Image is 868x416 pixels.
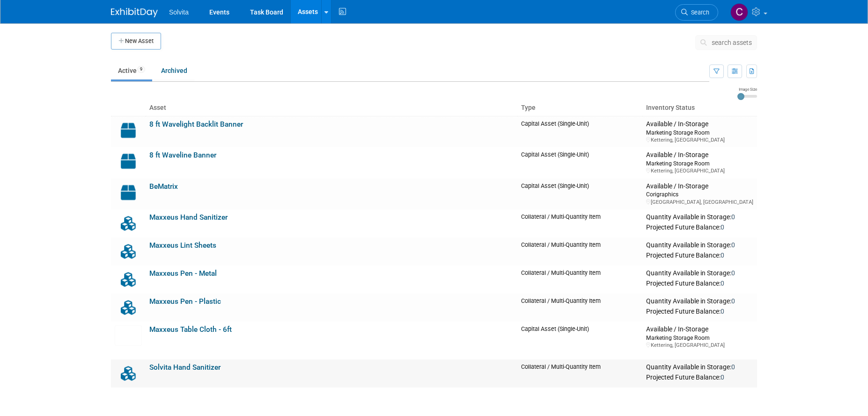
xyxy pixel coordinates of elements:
td: Collateral / Multi-Quantity Item [517,359,642,387]
div: Quantity Available in Storage: [646,297,753,306]
a: Maxxeus Table Cloth - 6ft [149,325,232,334]
div: Marketing Storage Room [646,159,753,167]
div: Kettering, [GEOGRAPHIC_DATA] [646,342,753,349]
a: Active9 [111,62,152,79]
span: Search [688,9,709,16]
div: Projected Future Balance: [646,250,753,260]
span: 0 [731,363,735,371]
td: Collateral / Multi-Quantity Item [517,294,642,322]
div: Corigraphics [646,190,753,198]
img: Collateral-Icon-2.png [115,363,142,384]
span: 0 [721,251,724,259]
button: search assets [695,35,757,50]
a: Maxxeus Pen - Plastic [149,297,221,306]
td: Capital Asset (Single-Unit) [517,116,642,147]
span: search assets [712,39,752,46]
a: Archived [154,62,194,79]
img: Collateral-Icon-2.png [115,297,142,318]
span: Solvita [169,8,189,16]
span: 0 [721,280,724,287]
div: Image Size [737,86,757,92]
a: BeMatrix [149,182,178,191]
a: 8 ft Waveline Banner [149,151,216,159]
div: Projected Future Balance: [646,306,753,316]
img: Collateral-Icon-2.png [115,269,142,290]
div: Projected Future Balance: [646,222,753,232]
div: Quantity Available in Storage: [646,363,753,372]
a: Solvita Hand Sanitizer [149,363,221,372]
span: 0 [721,223,724,231]
a: Maxxeus Pen - Metal [149,269,217,278]
td: Capital Asset (Single-Unit) [517,322,642,359]
a: Maxxeus Lint Sheets [149,241,216,250]
img: ExhibitDay [111,8,158,17]
td: Collateral / Multi-Quantity Item [517,237,642,265]
button: New Asset [111,33,161,50]
div: Quantity Available in Storage: [646,213,753,222]
img: Collateral-Icon-2.png [115,241,142,262]
div: Quantity Available in Storage: [646,241,753,250]
span: 0 [731,241,735,249]
div: Projected Future Balance: [646,372,753,382]
img: Collateral-Icon-2.png [115,213,142,234]
td: Collateral / Multi-Quantity Item [517,209,642,237]
div: Available / In-Storage [646,182,753,191]
div: Kettering, [GEOGRAPHIC_DATA] [646,136,753,143]
a: Maxxeus Hand Sanitizer [149,213,228,222]
img: Capital-Asset-Icon-2.png [115,182,142,203]
span: 0 [721,308,724,315]
th: Asset [146,100,517,116]
div: Available / In-Storage [646,151,753,159]
div: [GEOGRAPHIC_DATA], [GEOGRAPHIC_DATA] [646,199,753,206]
img: Capital-Asset-Icon-2.png [115,120,142,141]
div: Marketing Storage Room [646,334,753,342]
td: Capital Asset (Single-Unit) [517,147,642,178]
span: 0 [721,373,724,381]
div: Quantity Available in Storage: [646,269,753,278]
div: Available / In-Storage [646,120,753,129]
div: Available / In-Storage [646,325,753,334]
th: Type [517,100,642,116]
img: Cindy Miller [730,3,748,21]
span: 9 [137,66,145,73]
a: 8 ft Wavelight Backlit Banner [149,120,243,129]
span: 0 [731,269,735,277]
div: Projected Future Balance: [646,278,753,288]
img: Capital-Asset-Icon-2.png [115,151,142,172]
span: 0 [731,297,735,305]
td: Collateral / Multi-Quantity Item [517,265,642,294]
a: Search [675,4,718,21]
div: Kettering, [GEOGRAPHIC_DATA] [646,167,753,174]
div: Marketing Storage Room [646,129,753,136]
span: 0 [731,213,735,221]
td: Capital Asset (Single-Unit) [517,179,642,209]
